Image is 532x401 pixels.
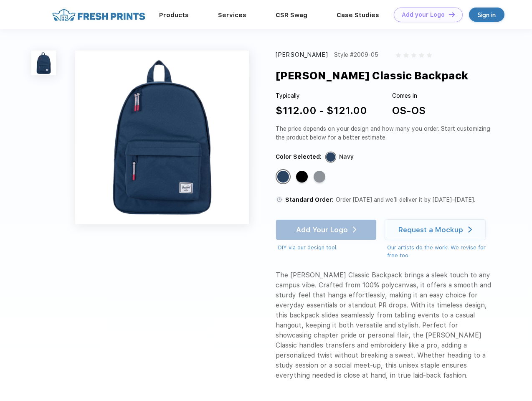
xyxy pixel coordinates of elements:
div: Navy [339,152,354,161]
div: [PERSON_NAME] Classic Backpack [276,68,468,84]
img: DT [449,12,455,17]
img: standard order [276,196,283,203]
div: [PERSON_NAME] [276,51,328,59]
div: Typically [276,91,367,100]
img: white arrow [468,226,472,233]
div: $112.00 - $121.00 [276,103,367,118]
img: fo%20logo%202.webp [50,8,148,22]
div: The price depends on your design and how many you order. Start customizing the product below for ... [276,124,494,142]
div: Comes in [392,91,426,100]
div: DIY via our design tool. [278,244,377,252]
img: func=resize&h=640 [75,51,249,224]
img: gray_star.svg [427,53,432,58]
img: gray_star.svg [396,53,401,58]
a: Sign in [469,8,504,22]
div: Navy [277,171,289,183]
img: func=resize&h=100 [31,51,56,75]
div: OS-OS [392,103,426,118]
img: gray_star.svg [403,53,408,58]
span: Standard Order: [285,196,334,203]
div: The [PERSON_NAME] Classic Backpack brings a sleek touch to any campus vibe. Crafted from 100% pol... [276,270,494,381]
img: gray_star.svg [411,53,416,58]
div: Raven Crosshatch [314,171,325,183]
img: gray_star.svg [419,53,424,58]
a: Products [159,11,189,19]
span: Order [DATE] and we’ll deliver it by [DATE]–[DATE]. [336,196,475,203]
div: Color Selected: [276,152,322,161]
div: Style #2009-05 [334,51,378,59]
div: Black [296,171,308,183]
div: Add your Logo [402,11,445,18]
div: Sign in [478,10,496,20]
div: Request a Mockup [398,226,463,234]
div: Our artists do the work! We revise for free too. [387,244,494,260]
